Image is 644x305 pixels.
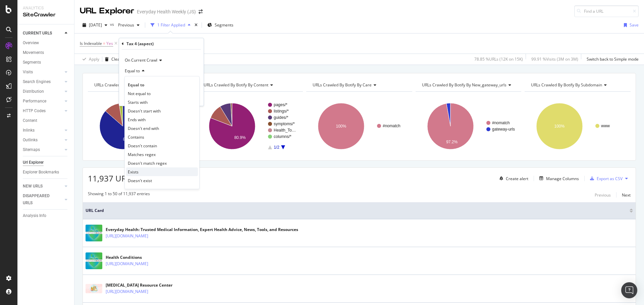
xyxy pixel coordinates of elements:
a: [URL][DOMAIN_NAME] [106,288,148,295]
div: Everyday Health Weekly (JS) [137,8,196,15]
button: Export as CSV [587,173,623,184]
h4: URLs Crawled By Botify By pagetype [93,80,188,90]
a: Visits [23,69,63,76]
span: Doesn't exist [128,178,152,183]
div: Apply [89,56,99,62]
div: Segments [23,59,41,66]
div: 99.91 % Visits ( 3M on 3M ) [531,56,578,62]
span: Yes [106,39,113,48]
div: Save [630,22,639,28]
text: 86.5% [123,137,135,142]
div: Search Engines [23,78,51,85]
a: Url Explorer [23,159,69,166]
text: #nomatch [383,124,400,128]
button: Switch back to Simple mode [584,54,639,65]
text: www [601,124,610,128]
input: Find a URL [574,5,639,17]
span: Starts with [128,99,148,105]
a: CURRENT URLS [23,30,63,37]
svg: A chart. [88,97,194,155]
button: Next [622,191,631,199]
div: Manage Columns [546,176,579,181]
div: DISAPPEARED URLS [23,193,57,207]
button: Cancel [122,94,143,100]
span: Not equal to [128,91,151,96]
span: Doesn't start with [128,108,161,114]
span: Doesn't contain [128,143,157,149]
div: Overview [23,40,39,47]
text: 97.2% [446,140,458,144]
a: Content [23,117,69,124]
span: Matches regex [128,152,156,157]
text: 80.9% [234,135,246,140]
span: Previous [115,22,134,28]
span: Segments [215,22,233,28]
div: Movements [23,49,44,56]
button: Manage Columns [537,174,579,182]
text: columns/* [274,134,291,139]
span: Doesn't match regex [128,160,167,166]
div: CURRENT URLS [23,30,52,37]
text: pages/* [274,102,287,107]
button: 1 Filter Applied [148,20,193,30]
button: Save [621,20,639,30]
div: Previous [595,192,611,198]
div: Switch back to Simple mode [587,56,639,62]
text: #nomatch [492,121,510,125]
button: Segments [205,20,236,30]
text: guides/* [274,115,288,120]
button: [DATE] [80,20,110,30]
span: Doesn't end with [128,126,159,131]
div: Next [622,192,631,198]
div: Clear [111,56,121,62]
a: HTTP Codes [23,107,63,115]
a: Analysis Info [23,212,69,219]
div: Everyday Health: Trusted Medical Information, Expert Health Advice, News, Tools, and Resources [106,227,298,233]
text: 1/2 [274,145,279,150]
a: Outlinks [23,137,63,144]
span: Is Indexable [80,41,102,46]
div: Url Explorer [23,159,44,166]
a: DISAPPEARED URLS [23,193,63,207]
img: main image [86,284,102,293]
div: arrow-right-arrow-left [199,9,203,14]
button: Previous [595,191,611,199]
a: NEW URLS [23,183,63,190]
span: Equal to [128,82,144,88]
text: symptoms/* [274,122,295,126]
div: Open Intercom Messenger [621,282,637,298]
div: NEW URLS [23,183,43,190]
a: [URL][DOMAIN_NAME] [106,260,148,267]
span: URLs Crawled By Botify By content [204,82,268,88]
svg: A chart. [525,97,631,155]
a: Segments [23,59,69,66]
span: = [103,41,105,46]
a: Explorer Bookmarks [23,169,69,176]
span: Equal to [125,68,140,74]
svg: A chart. [306,97,412,155]
div: Sitemaps [23,146,40,153]
span: URLs Crawled By Botify By new_gateway_urls [422,82,506,88]
a: Search Engines [23,78,63,85]
span: 2025 Sep. 28th [89,22,102,28]
text: Health_To… [274,128,296,133]
div: 1 Filter Applied [157,22,185,28]
div: Distribution [23,88,44,95]
div: Health Conditions [106,254,177,260]
span: Exists [128,169,139,175]
div: 78.85 % URLs ( 12K on 15K ) [474,56,523,62]
div: Outlinks [23,137,38,144]
div: [MEDICAL_DATA] Resource Center [106,282,177,288]
button: Previous [115,20,142,30]
div: Analytics [23,5,69,11]
span: Contains [128,134,144,140]
div: Inlinks [23,127,35,134]
svg: A chart. [416,97,522,155]
div: Showing 1 to 50 of 11,937 entries [88,191,150,199]
div: SiteCrawler [23,11,69,19]
div: Tax 4 (aspect) [126,41,154,47]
